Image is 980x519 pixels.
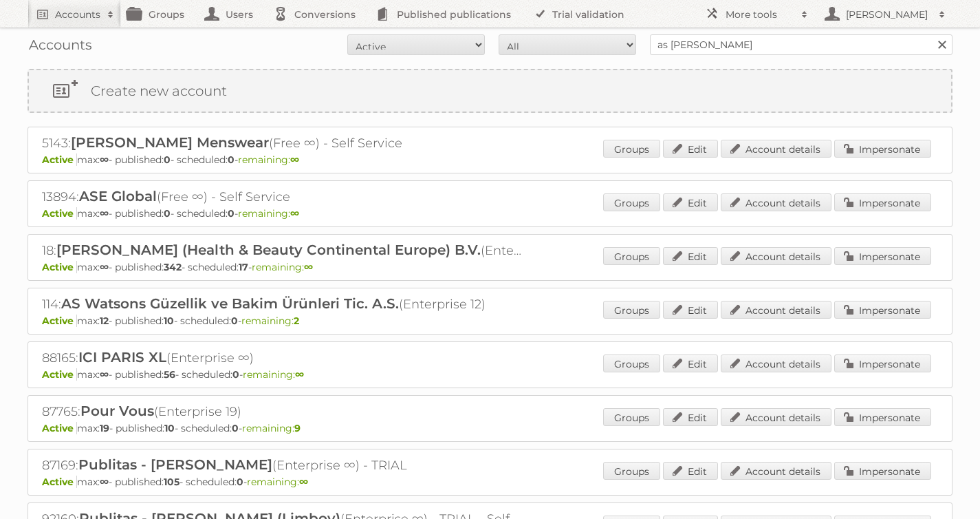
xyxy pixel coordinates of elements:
p: max: - published: - scheduled: - [42,422,938,434]
h2: 88165: (Enterprise ∞) [42,349,523,367]
span: remaining: [238,153,299,166]
a: Impersonate [834,408,931,426]
p: max: - published: - scheduled: - [42,153,938,166]
span: ICI PARIS XL [78,349,166,366]
span: remaining: [252,261,313,273]
span: remaining: [247,476,308,488]
strong: 10 [164,315,174,327]
a: Groups [603,193,660,211]
strong: ∞ [290,207,299,220]
strong: ∞ [304,261,313,273]
strong: ∞ [100,261,109,273]
a: Edit [663,301,718,319]
h2: 18: (Enterprise ∞) [42,242,523,259]
strong: ∞ [290,153,299,166]
a: Edit [663,462,718,480]
span: Active [42,261,77,273]
span: Active [42,153,77,166]
span: [PERSON_NAME] Menswear [71,134,269,151]
p: max: - published: - scheduled: - [42,368,938,381]
strong: ∞ [100,476,109,488]
strong: 10 [164,422,175,434]
p: max: - published: - scheduled: - [42,261,938,273]
strong: ∞ [100,368,109,381]
span: AS Watsons Güzellik ve Bakim Ürünleri Tic. A.S. [61,295,399,312]
h2: 114: (Enterprise 12) [42,295,523,313]
a: Impersonate [834,354,931,372]
a: Groups [603,301,660,319]
a: Impersonate [834,140,931,158]
h2: 13894: (Free ∞) - Self Service [42,188,523,206]
span: Active [42,207,77,220]
a: Groups [603,247,660,265]
a: Account details [721,301,831,319]
strong: 0 [232,422,239,434]
a: Account details [721,408,831,426]
strong: 0 [237,476,243,488]
h2: Accounts [55,8,100,21]
a: Account details [721,193,831,211]
h2: 87765: (Enterprise 19) [42,403,523,421]
span: remaining: [238,207,299,220]
strong: 2 [294,315,299,327]
strong: 0 [164,153,171,166]
h2: [PERSON_NAME] [842,8,932,21]
strong: ∞ [100,153,109,166]
strong: 0 [228,207,235,220]
a: Impersonate [834,301,931,319]
a: Impersonate [834,247,931,265]
span: ASE Global [79,188,157,204]
p: max: - published: - scheduled: - [42,476,938,488]
span: Active [42,368,77,381]
a: Impersonate [834,462,931,480]
span: Pour Vous [80,403,154,419]
a: Groups [603,462,660,480]
a: Edit [663,354,718,372]
strong: 9 [294,422,301,434]
span: remaining: [242,422,301,434]
a: Account details [721,354,831,372]
h2: More tools [726,8,794,21]
h2: 5143: (Free ∞) - Self Service [42,134,523,152]
strong: ∞ [100,207,109,220]
strong: 17 [239,261,248,273]
a: Create new account [29,70,951,112]
strong: 0 [164,207,171,220]
a: Groups [603,354,660,372]
a: Groups [603,408,660,426]
span: remaining: [241,315,299,327]
p: max: - published: - scheduled: - [42,207,938,220]
span: [PERSON_NAME] (Health & Beauty Continental Europe) B.V. [56,242,481,258]
strong: 0 [228,153,235,166]
a: Account details [721,247,831,265]
a: Account details [721,140,831,158]
strong: 105 [164,476,179,488]
a: Edit [663,140,718,158]
a: Impersonate [834,193,931,211]
a: Account details [721,462,831,480]
h2: 87169: (Enterprise ∞) - TRIAL [42,456,523,474]
a: Edit [663,247,718,265]
strong: 342 [164,261,182,273]
strong: 56 [164,368,175,381]
strong: 0 [231,315,238,327]
strong: 19 [100,422,109,434]
strong: 12 [100,315,109,327]
span: Active [42,422,77,434]
a: Edit [663,408,718,426]
strong: ∞ [295,368,304,381]
p: max: - published: - scheduled: - [42,315,938,327]
span: Active [42,476,77,488]
span: Publitas - [PERSON_NAME] [78,456,272,473]
strong: 0 [232,368,239,381]
a: Groups [603,140,660,158]
span: Active [42,315,77,327]
strong: ∞ [299,476,308,488]
a: Edit [663,193,718,211]
span: remaining: [243,368,304,381]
